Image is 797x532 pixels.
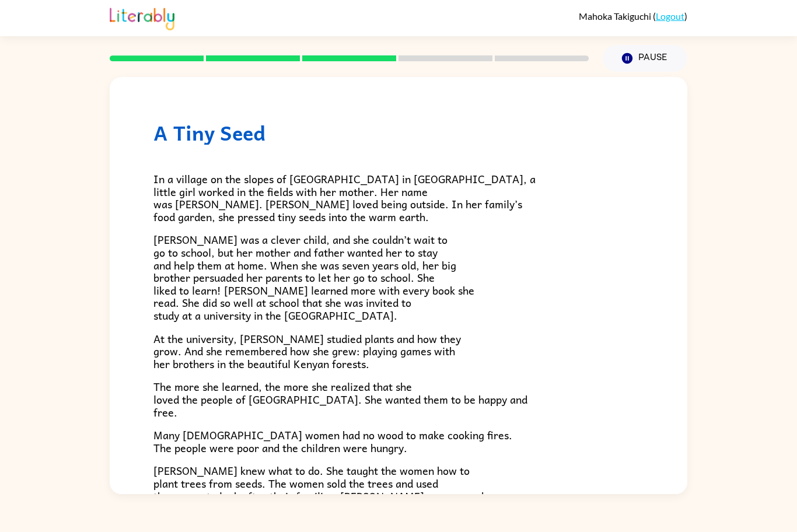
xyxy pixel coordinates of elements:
h1: A Tiny Seed [153,121,644,145]
div: ( ) [579,10,687,22]
span: [PERSON_NAME] knew what to do. She taught the women how to plant trees from seeds. The women sold... [153,462,484,517]
span: Mahoka Takiguchi [579,10,653,22]
a: Logout [656,10,684,22]
span: The more she learned, the more she realized that she loved the people of [GEOGRAPHIC_DATA]. She w... [153,378,527,420]
span: At the university, [PERSON_NAME] studied plants and how they grow. And she remembered how she gre... [153,330,461,372]
span: [PERSON_NAME] was a clever child, and she couldn’t wait to go to school, but her mother and fathe... [153,231,474,324]
span: Many [DEMOGRAPHIC_DATA] women had no wood to make cooking fires. The people were poor and the chi... [153,426,512,456]
span: In a village on the slopes of [GEOGRAPHIC_DATA] in [GEOGRAPHIC_DATA], a little girl worked in the... [153,170,536,225]
img: Literably [110,5,174,30]
button: Pause [603,45,687,72]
